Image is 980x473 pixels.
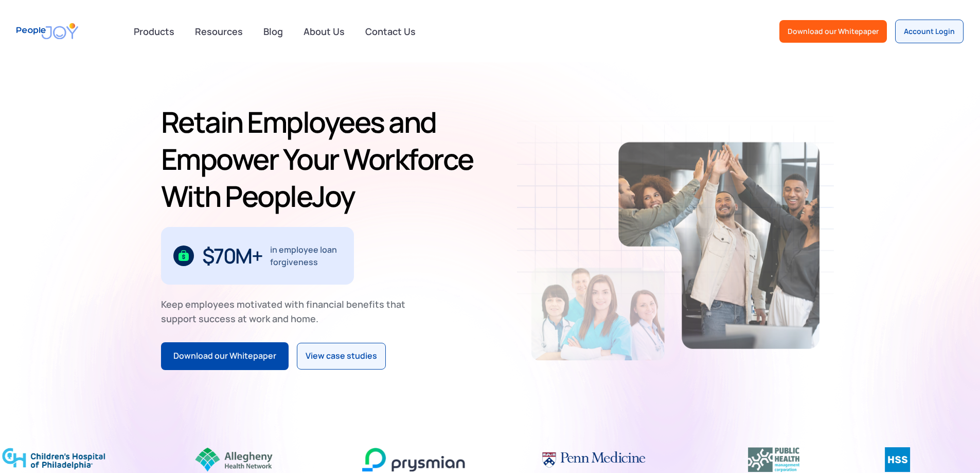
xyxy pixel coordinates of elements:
div: Products [128,21,181,42]
div: $70M+ [202,248,262,264]
a: Download our Whitepaper [779,20,887,43]
a: Account Login [895,20,964,43]
a: About Us [297,20,351,43]
a: View case studies [297,343,386,370]
div: Download our Whitepaper [788,26,879,37]
div: in employee loan forgiveness [270,243,342,268]
div: Download our Whitepaper [173,349,276,363]
h1: Retain Employees and Empower Your Workforce With PeopleJoy [161,103,486,215]
div: 1 / 3 [161,227,354,285]
div: View case studies [306,349,377,363]
a: Blog [257,20,289,43]
div: Account Login [904,26,955,37]
a: home [16,16,78,46]
div: Keep employees motivated with financial benefits that support success at work and home. [161,297,414,326]
a: Download our Whitepaper [161,342,289,370]
a: Contact Us [359,20,422,43]
a: Resources [189,20,249,43]
img: Retain-Employees-PeopleJoy [618,142,819,349]
img: Retain-Employees-PeopleJoy [531,268,665,360]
